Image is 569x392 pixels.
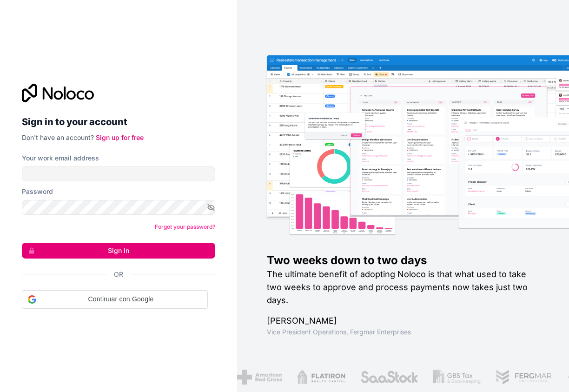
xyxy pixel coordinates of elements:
input: Email address [22,166,215,181]
h1: Two weeks down to two days [267,253,539,268]
img: /assets/american-red-cross-BAupjrZR.png [236,370,281,385]
img: /assets/flatiron-C8eUkumj.png [297,370,345,385]
a: Sign up for free [96,133,144,141]
h1: Vice President Operations , Fergmar Enterprises [267,327,539,337]
img: /assets/saastock-C6Zbiodz.png [359,370,418,385]
img: /assets/fergmar-CudnrXN5.png [495,370,551,385]
input: Password [22,200,215,215]
h2: The ultimate benefit of adopting Noloco is that what used to take two weeks to approve and proces... [267,268,539,307]
span: Or [114,270,123,279]
a: Forgot your password? [155,223,215,230]
h1: [PERSON_NAME] [267,314,539,327]
label: Your work email address [22,153,99,163]
img: /assets/gbstax-C-GtDUiK.png [433,370,480,385]
span: Don't have an account? [22,133,94,141]
label: Password [22,187,53,196]
span: Continuar con Google [40,294,202,304]
button: Sign in [22,243,215,259]
h2: Sign in to your account [22,113,215,130]
div: Continuar con Google [22,290,208,309]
